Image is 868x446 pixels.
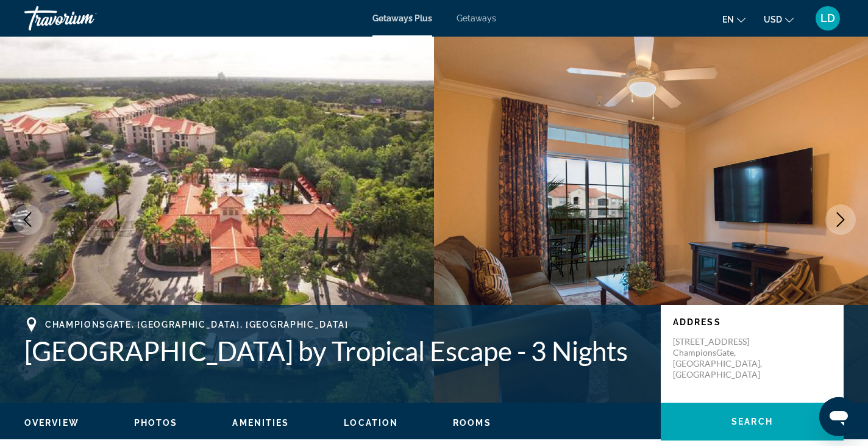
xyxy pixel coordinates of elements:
span: en [722,15,734,24]
p: [STREET_ADDRESS] ChampionsGate, [GEOGRAPHIC_DATA], [GEOGRAPHIC_DATA] [673,336,770,380]
span: Search [731,417,773,426]
button: User Menu [812,5,844,31]
span: Location [344,418,398,428]
button: Search [661,403,844,441]
button: Change language [722,10,745,28]
span: Rooms [453,418,491,428]
button: Previous image [12,204,43,235]
span: Overview [24,418,79,428]
a: Getaways [457,13,496,23]
a: Getaways Plus [372,13,432,23]
span: Amenities [232,418,289,428]
span: USD [764,15,782,24]
button: Location [344,417,398,428]
p: Address [673,317,831,327]
span: ChampionsGate, [GEOGRAPHIC_DATA], [GEOGRAPHIC_DATA] [45,320,349,329]
span: LD [820,12,835,24]
span: Photos [134,418,178,428]
a: Travorium [24,2,146,34]
button: Photos [134,417,178,428]
iframe: Button to launch messaging window [819,397,858,436]
h1: [GEOGRAPHIC_DATA] by Tropical Escape - 3 Nights [24,335,649,367]
button: Next image [825,204,856,235]
button: Change currency [764,10,794,28]
button: Amenities [232,417,289,428]
button: Overview [24,417,79,428]
button: Rooms [453,417,491,428]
